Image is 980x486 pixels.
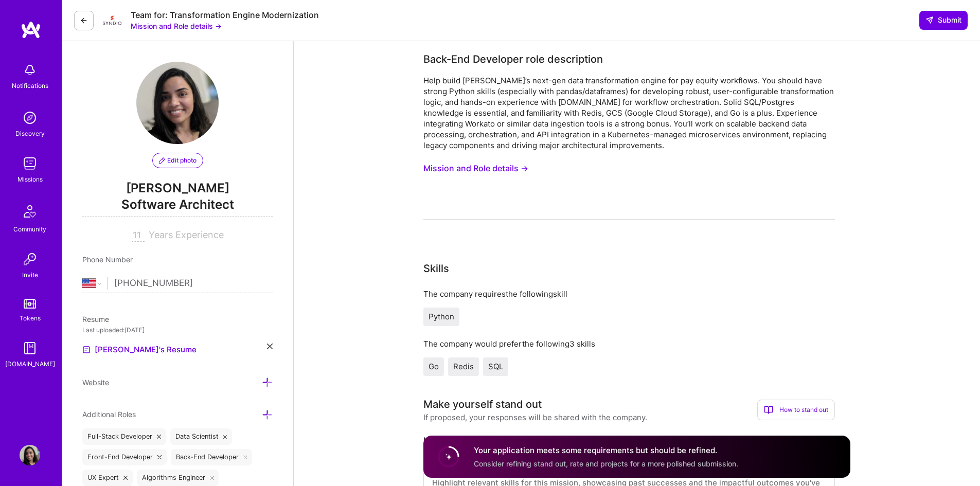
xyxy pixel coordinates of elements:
button: Submit [919,11,968,29]
i: icon BookOpen [764,405,773,415]
div: Team for: Transformation Engine Modernization [131,10,319,21]
div: Make yourself stand out [423,397,542,412]
img: bell [20,60,40,80]
h4: Your application meets some requirements but should be refined. [474,445,738,456]
div: Missions [17,174,43,185]
div: Discovery [15,128,45,139]
i: icon Close [157,435,161,439]
div: The company would prefer the following 3 skills [423,338,835,349]
button: Mission and Role details → [131,21,222,31]
div: Invite [22,269,38,280]
img: Community [17,199,42,224]
div: UX Expert [82,470,133,486]
img: Invite [20,249,40,269]
span: [PERSON_NAME] [82,181,273,196]
div: Community [13,224,46,235]
span: Years Experience [149,229,224,240]
div: Full-Stack Developer [82,428,166,445]
span: Additional Roles [82,410,136,419]
div: Front-End Developer [82,449,167,465]
div: Algorithms Engineer [137,470,219,486]
i: icon PencilPurple [159,157,165,164]
img: discovery [20,107,40,128]
span: Python [429,312,454,321]
label: How are your skills and experience relevant to this mission? [423,435,835,446]
i: icon Close [123,476,128,480]
a: User Avatar [17,445,43,465]
i: icon Close [243,455,247,459]
span: Submit [925,15,961,25]
img: logo [21,21,41,39]
img: tokens [24,299,36,309]
div: Notifications [12,80,48,91]
span: Website [82,378,109,387]
i: icon Close [223,435,227,439]
div: The company requires the following skill [423,289,835,299]
span: Resume [82,315,109,323]
span: SQL [488,362,503,371]
span: Go [429,362,439,371]
div: Data Scientist [170,428,233,445]
button: Mission and Role details → [423,159,528,178]
div: [DOMAIN_NAME] [5,358,55,369]
i: icon LeftArrowDark [80,16,88,25]
div: Tokens [20,313,41,323]
img: Resume [82,346,91,354]
img: guide book [20,338,40,358]
div: Last uploaded: [DATE] [82,325,273,335]
div: Skills [423,261,449,276]
span: Consider refining stand out, rate and projects for a more polished submission. [474,459,738,467]
img: teamwork [20,153,40,174]
i: icon Close [267,344,273,349]
i: icon Close [157,455,162,459]
img: User Avatar [20,445,40,465]
img: Company Logo [102,10,122,31]
div: Back-End Developer role description [423,51,603,67]
img: User Avatar [136,62,219,144]
input: +1 (000) 000-0000 [114,268,273,298]
span: Phone Number [82,255,133,264]
i: icon Close [210,476,214,480]
div: Back-End Developer [171,449,253,465]
i: icon SendLight [925,16,934,24]
span: Edit photo [159,156,197,165]
a: [PERSON_NAME]'s Resume [82,344,197,356]
span: Redis [453,362,474,371]
button: Edit photo [152,153,203,168]
span: Software Architect [82,196,273,217]
div: How to stand out [757,400,835,420]
div: Help build [PERSON_NAME]’s next-gen data transformation engine for pay equity workflows. You shou... [423,75,835,151]
div: If proposed, your responses will be shared with the company. [423,412,647,423]
input: XX [132,229,145,242]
